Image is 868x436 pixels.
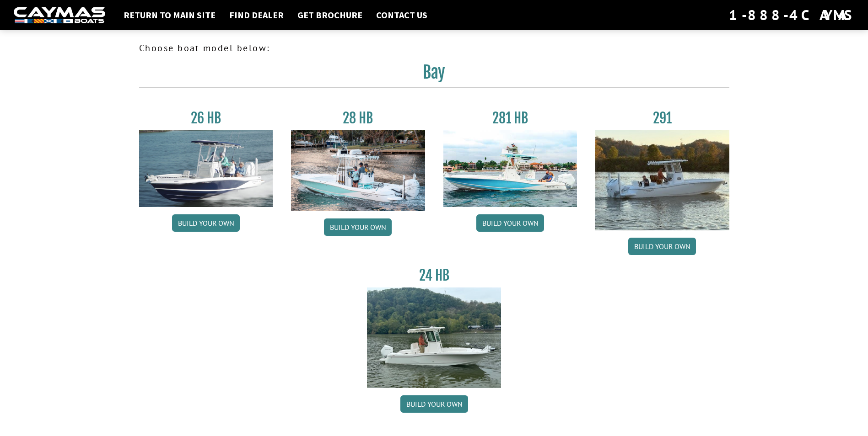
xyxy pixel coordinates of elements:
[119,9,220,21] a: Return to main site
[595,130,729,230] img: 291_Thumbnail.jpg
[476,214,544,232] a: Build your own
[291,110,425,127] h3: 28 HB
[367,267,501,284] h3: 24 HB
[628,238,696,255] a: Build your own
[14,7,105,24] img: white-logo-c9c8dbefe5ff5ceceb0f0178aa75bf4bb51f6bca0971e226c86eb53dfe498488.png
[324,218,392,236] a: Build your own
[139,110,273,127] h3: 26 HB
[372,9,432,21] a: Contact Us
[225,9,288,21] a: Find Dealer
[595,110,729,127] h3: 291
[293,9,367,21] a: Get Brochure
[172,214,240,232] a: Build your own
[139,41,729,55] p: Choose boat model below:
[367,287,501,388] img: 24_HB_thumbnail.jpg
[400,395,468,413] a: Build your own
[443,130,577,207] img: 28-hb-twin.jpg
[139,62,729,88] h2: Bay
[729,5,854,25] div: 1-888-4CAYMAS
[139,130,273,207] img: 26_new_photo_resized.jpg
[291,130,425,211] img: 28_hb_thumbnail_for_caymas_connect.jpg
[443,110,577,127] h3: 281 HB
